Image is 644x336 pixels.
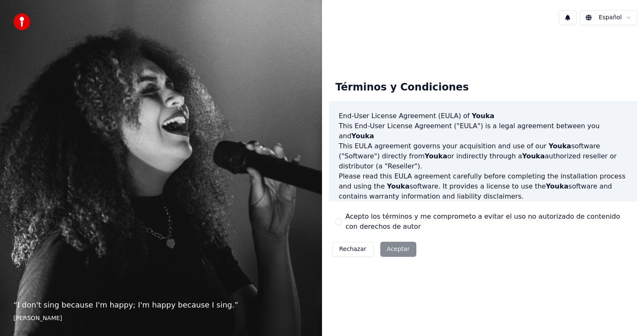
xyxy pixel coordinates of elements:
[339,111,627,121] h3: End-User License Agreement (EULA) of
[425,152,447,160] span: Youka
[329,74,475,101] div: Términos y Condiciones
[522,152,545,160] span: Youka
[339,202,627,242] p: If you register for a free trial of the software, this EULA agreement will also govern that trial...
[332,242,374,257] button: Rechazar
[13,13,30,30] img: youka
[351,132,374,140] span: Youka
[13,299,309,311] p: “ I don't sing because I'm happy; I'm happy because I sing. ”
[472,112,494,120] span: Youka
[548,142,571,150] span: Youka
[339,121,627,141] p: This End-User License Agreement ("EULA") is a legal agreement between you and
[345,212,631,232] label: Acepto los términos y me comprometo a evitar el uso no autorizado de contenido con derechos de autor
[339,171,627,202] p: Please read this EULA agreement carefully before completing the installation process and using th...
[339,141,627,171] p: This EULA agreement governs your acquisition and use of our software ("Software") directly from o...
[387,182,410,190] span: Youka
[546,182,569,190] span: Youka
[13,314,309,323] footer: [PERSON_NAME]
